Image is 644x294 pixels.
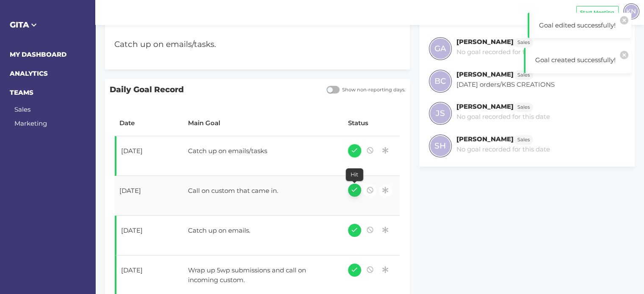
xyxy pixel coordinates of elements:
[14,105,30,113] a: Sales
[119,118,179,128] div: Date
[517,104,530,111] span: Sales
[188,118,338,128] div: Main Goal
[576,6,619,19] button: Start Meeting
[514,102,533,110] a: Sales
[517,71,530,79] span: Sales
[434,43,446,55] span: GA
[436,107,445,119] span: JS
[183,221,330,242] div: Catch up on emails.
[183,261,330,290] div: Wrap up 5wp submissions and call on incoming custom.
[517,39,530,46] span: Sales
[456,102,514,110] h6: [PERSON_NAME]
[14,119,47,127] a: Marketing
[340,86,405,93] span: Show non-reporting days.
[10,50,66,58] a: MY DASHBOARD
[623,3,639,19] div: KN
[110,34,381,55] div: Catch up on emails/tasks.
[115,136,183,176] td: [DATE]
[517,136,530,143] span: Sales
[514,135,533,143] a: Sales
[626,6,636,16] span: KN
[434,75,446,87] span: BC
[514,70,533,78] a: Sales
[183,142,330,163] div: Catch up on emails/tasks
[514,38,533,46] a: Sales
[456,70,514,78] h6: [PERSON_NAME]
[456,112,550,122] p: No goal recorded for this date
[10,19,86,31] h5: GITA
[10,88,86,98] h6: TEAMS
[115,216,183,256] td: [DATE]
[456,38,514,46] h6: [PERSON_NAME]
[456,80,555,90] p: [DATE] orders/KBS CREATIONS
[434,140,446,152] span: SH
[183,181,330,203] div: Call on custom that came in.
[456,145,550,154] p: No goal recorded for this date
[115,176,183,216] td: [DATE]
[580,9,614,16] span: Start Meeting
[105,79,322,101] span: Daily Goal Record
[456,47,550,57] p: No goal recorded for this date
[10,69,48,77] a: ANALYTICS
[348,118,395,128] div: Status
[456,135,514,143] h6: [PERSON_NAME]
